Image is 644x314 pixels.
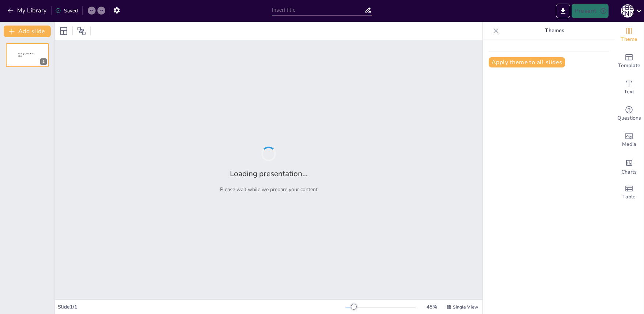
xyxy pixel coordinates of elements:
[621,168,637,176] span: Charts
[614,101,644,127] div: Get real-time input from your audience
[220,186,318,193] p: Please wait while we prepare your content
[614,74,644,101] div: Add text boxes
[621,4,634,18] button: С [PERSON_NAME]
[572,4,608,18] button: Present
[6,43,49,67] div: Sendsteps presentation editor1
[614,153,644,179] div: Add charts and graphs
[55,7,78,14] div: Saved
[453,304,478,310] span: Single View
[622,193,636,201] span: Table
[18,53,34,57] span: Sendsteps presentation editor
[272,5,364,15] input: Insert title
[618,62,640,70] span: Template
[556,4,570,18] button: Export to PowerPoint
[614,22,644,48] div: Change the overall theme
[230,168,308,179] h2: Loading presentation...
[489,57,565,67] button: Apply theme to all slides
[58,25,69,37] div: Layout
[5,5,50,16] button: My Library
[624,88,634,96] span: Text
[614,127,644,153] div: Add images, graphics, shapes or video
[423,303,440,310] div: 45 %
[621,35,637,43] span: Theme
[614,48,644,74] div: Add ready made slides
[614,179,644,206] div: Add a table
[58,303,345,310] div: Slide 1 / 1
[77,27,86,35] span: Position
[4,26,51,37] button: Add slide
[622,140,636,148] span: Media
[621,4,634,18] div: С [PERSON_NAME]
[40,58,47,65] div: 1
[617,114,641,122] span: Questions
[502,22,607,39] p: Themes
